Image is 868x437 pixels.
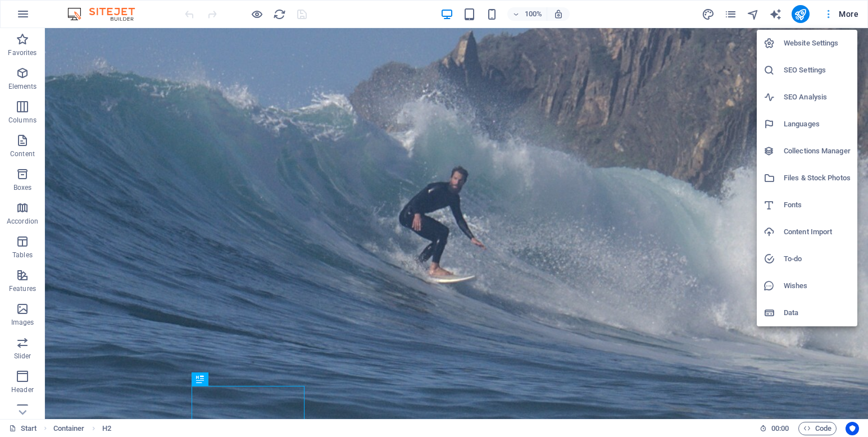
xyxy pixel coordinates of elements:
h6: Wishes [784,279,851,293]
h6: Languages [784,117,851,131]
h6: SEO Settings [784,63,851,77]
h6: Fonts [784,198,851,212]
h6: Website Settings [784,37,851,50]
h6: Data [784,306,851,320]
h6: Files & Stock Photos [784,171,851,185]
h6: Content Import [784,225,851,239]
h6: Collections Manager [784,144,851,158]
h6: SEO Analysis [784,90,851,104]
h6: To-do [784,252,851,266]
